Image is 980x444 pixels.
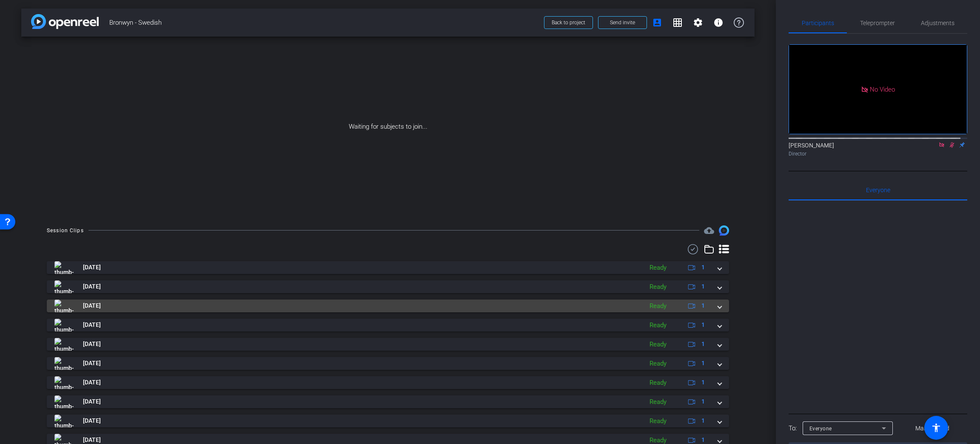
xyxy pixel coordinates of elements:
[701,397,705,406] span: 1
[83,397,101,406] span: [DATE]
[701,301,705,310] span: 1
[47,280,729,293] mat-expansion-panel-header: thumb-nail[DATE]Ready1
[47,415,729,427] mat-expansion-panel-header: thumb-nail[DATE]Ready1
[701,263,705,272] span: 1
[47,338,729,351] mat-expansion-panel-header: thumb-nail[DATE]Ready1
[921,20,954,26] span: Adjustments
[860,20,895,26] span: Teleprompter
[645,397,671,407] div: Ready
[645,263,671,273] div: Ready
[47,261,729,274] mat-expansion-panel-header: thumb-nail[DATE]Ready1
[109,14,539,31] span: Bronwyn - Swedish
[610,19,635,26] span: Send invite
[47,357,729,370] mat-expansion-panel-header: thumb-nail[DATE]Ready1
[83,359,101,368] span: [DATE]
[83,320,101,329] span: [DATE]
[866,187,890,193] span: Everyone
[701,282,705,291] span: 1
[47,226,84,235] div: Session Clips
[47,319,729,332] mat-expansion-panel-header: thumb-nail[DATE]Ready1
[701,340,705,349] span: 1
[645,320,671,330] div: Ready
[870,85,895,93] span: No Video
[789,424,797,433] div: To:
[54,338,74,351] img: thumb-nail
[83,282,101,291] span: [DATE]
[552,20,585,26] span: Back to project
[83,340,101,349] span: [DATE]
[898,421,968,436] button: Mark all read
[83,378,101,387] span: [DATE]
[54,261,74,274] img: thumb-nail
[54,319,74,332] img: thumb-nail
[544,16,593,29] button: Back to project
[915,424,949,433] span: Mark all read
[645,359,671,369] div: Ready
[789,141,967,158] div: [PERSON_NAME]
[54,357,74,370] img: thumb-nail
[719,225,729,236] img: Session clips
[83,263,101,272] span: [DATE]
[47,395,729,408] mat-expansion-panel-header: thumb-nail[DATE]Ready1
[83,416,101,425] span: [DATE]
[704,225,714,236] mat-icon: cloud_upload
[54,415,74,427] img: thumb-nail
[713,17,724,28] mat-icon: info
[693,17,703,28] mat-icon: settings
[645,340,671,349] div: Ready
[652,17,662,28] mat-icon: account_box
[789,150,967,158] div: Director
[31,14,99,29] img: app-logo
[931,423,941,433] mat-icon: accessibility
[645,282,671,292] div: Ready
[47,300,729,312] mat-expansion-panel-header: thumb-nail[DATE]Ready1
[704,225,714,236] span: Destinations for your clips
[701,320,705,329] span: 1
[701,378,705,387] span: 1
[21,37,755,217] div: Waiting for subjects to join...
[47,376,729,389] mat-expansion-panel-header: thumb-nail[DATE]Ready1
[645,301,671,311] div: Ready
[598,16,647,29] button: Send invite
[54,376,74,389] img: thumb-nail
[645,416,671,426] div: Ready
[54,395,74,408] img: thumb-nail
[645,378,671,388] div: Ready
[83,301,101,310] span: [DATE]
[701,416,705,425] span: 1
[701,359,705,368] span: 1
[809,426,832,432] span: Everyone
[672,17,683,28] mat-icon: grid_on
[802,20,834,26] span: Participants
[54,300,74,312] img: thumb-nail
[54,280,74,293] img: thumb-nail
